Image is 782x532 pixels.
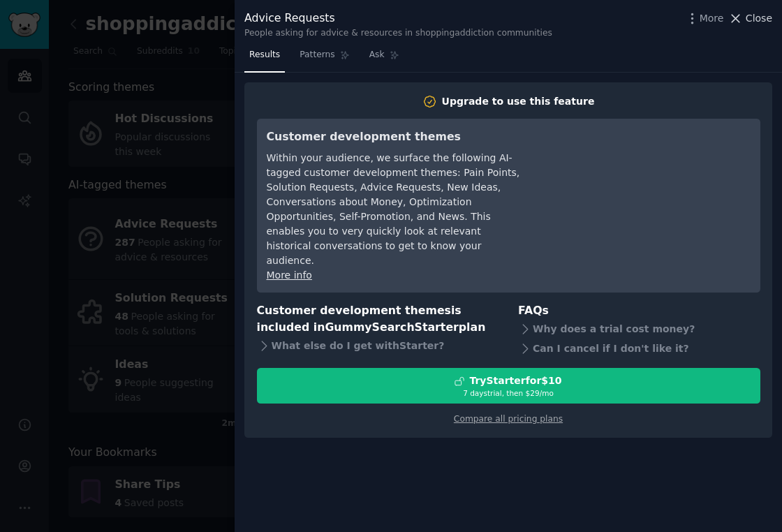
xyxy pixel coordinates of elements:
[257,302,499,337] h3: Customer development themes is included in plan
[518,319,760,339] div: Why does a trial cost money?
[518,339,760,358] div: Can I cancel if I don't like it?
[454,414,563,424] a: Compare all pricing plans
[300,49,334,61] span: Patterns
[469,374,561,388] div: Try Starter for $10
[249,49,280,61] span: Results
[685,11,724,26] button: More
[257,337,499,356] div: What else do I get with Starter ?
[257,368,760,404] button: TryStarterfor$107 daystrial, then $29/mo
[518,302,760,320] h3: FAQs
[442,94,595,109] div: Upgrade to use this feature
[728,11,772,26] button: Close
[267,128,522,146] h3: Customer development themes
[325,320,458,334] span: GummySearch Starter
[244,27,552,40] div: People asking for advice & resources in shoppingaddiction communities
[541,128,751,233] iframe: YouTube video player
[267,269,312,281] a: More info
[746,11,772,26] span: Close
[364,44,404,73] a: Ask
[244,44,285,73] a: Results
[244,10,552,27] div: Advice Requests
[369,49,385,61] span: Ask
[295,44,354,73] a: Patterns
[267,151,522,268] div: Within your audience, we surface the following AI-tagged customer development themes: Pain Points...
[258,388,760,398] div: 7 days trial, then $ 29 /mo
[700,11,724,26] span: More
